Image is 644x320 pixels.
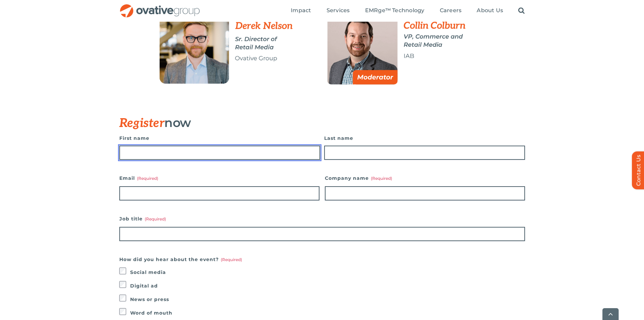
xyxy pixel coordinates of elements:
label: Last name [324,133,525,143]
label: Word of mouth [130,308,525,318]
label: Company name [325,173,525,183]
span: (Required) [371,176,392,181]
span: (Required) [145,216,166,221]
label: Social media [130,268,525,277]
label: First name [119,133,320,143]
legend: How did you hear about the event? [119,255,242,264]
a: Search [518,7,525,15]
label: Job title [119,214,525,223]
span: (Required) [137,176,158,181]
label: Digital ad [130,281,525,291]
label: News or press [130,295,525,304]
label: Email [119,173,319,183]
a: Careers [440,7,462,15]
span: EMRge™ Technology [365,7,425,14]
span: Register [119,116,165,131]
span: Impact [291,7,311,14]
span: About Us [477,7,503,14]
a: OG_Full_horizontal_RGB [119,3,200,10]
span: Careers [440,7,462,14]
a: EMRge™ Technology [365,7,425,15]
span: Services [327,7,350,14]
a: Impact [291,7,311,15]
span: (Required) [221,257,242,262]
a: Services [327,7,350,15]
a: About Us [477,7,503,15]
h3: now [119,116,491,130]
